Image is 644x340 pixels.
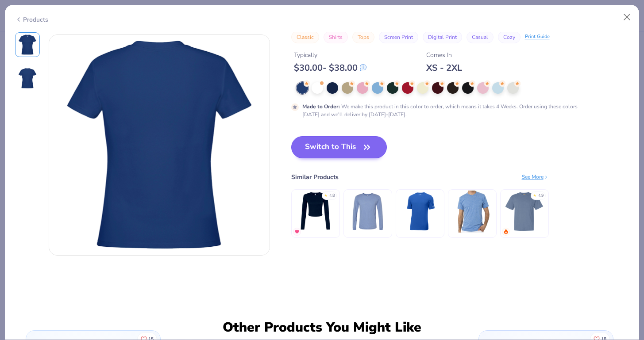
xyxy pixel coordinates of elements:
div: Comes In [426,50,462,60]
button: Switch to This [291,136,387,158]
img: Back [17,68,38,89]
div: We make this product in this color to order, which means it takes 4 Weeks. Order using these colo... [302,103,589,118]
button: Screen Print [379,31,418,43]
div: 4.8 [329,193,335,199]
img: Los Angeles Apparel S/S Tri Blend Crew Neck [451,191,493,233]
img: Nike Core Cotton Tee [399,191,441,233]
button: Digital Print [423,31,462,43]
div: ★ [324,193,328,196]
button: Casual [467,31,494,43]
div: Other Products You Might Like [217,320,427,336]
img: trending.gif [503,229,509,234]
button: Classic [291,31,319,43]
img: Bella Canvas Ladies' Micro Ribbed Long Sleeve Baby Tee [294,191,336,233]
img: MostFav.gif [294,229,300,234]
strong: Made to Order : [302,103,340,110]
div: Typically [294,50,366,60]
div: Products [15,15,48,24]
img: Comfort Colors Adult Heavyweight T-Shirt [503,191,545,233]
img: Bella + Canvas Triblend Long Sleeve Tee - 3513 [347,191,389,233]
div: $ 30.00 - $ 38.00 [294,62,366,73]
img: Back [49,35,270,255]
button: Tops [352,31,374,43]
div: ★ [533,193,536,196]
img: Front [17,34,38,55]
button: Shirts [324,31,348,43]
div: Similar Products [291,172,339,182]
div: 4.9 [538,193,544,199]
div: Print Guide [525,33,550,41]
button: Cozy [498,31,521,43]
div: See More [522,173,549,181]
button: Close [619,9,636,26]
div: XS - 2XL [426,62,462,73]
